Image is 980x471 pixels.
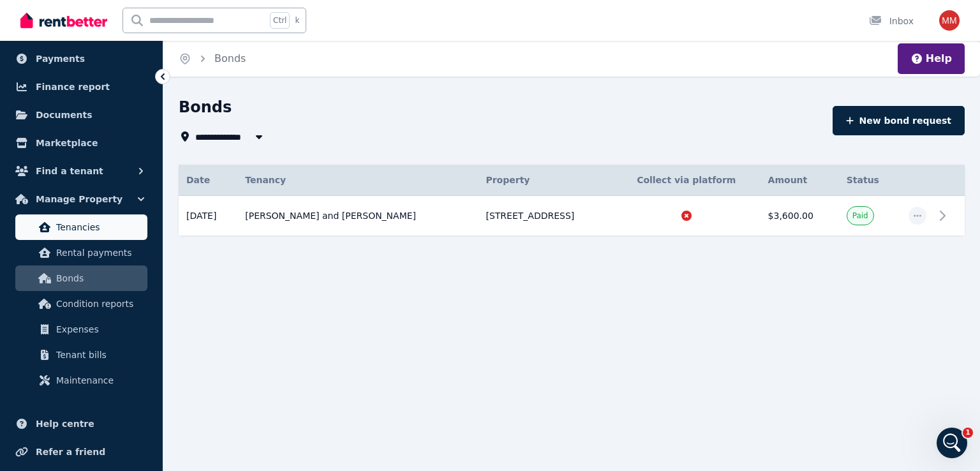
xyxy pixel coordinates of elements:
[478,165,612,196] th: Property
[60,260,93,270] b: before
[56,220,142,235] span: Tenancies
[937,428,967,458] iframe: Intercom live chat
[10,74,152,100] a: Finance report
[62,16,159,29] p: The team can also help
[10,186,152,212] button: Manage Property
[20,234,235,297] div: If you're using our automated payment system, make sure to mark the partial payment the scheduled...
[163,41,261,77] nav: Breadcrumb
[36,191,122,207] span: Manage Property
[839,165,901,196] th: Status
[10,439,152,465] a: Refer a friend
[8,5,33,29] button: go back
[237,196,478,236] td: [PERSON_NAME] and [PERSON_NAME]
[20,235,75,245] b: Important:
[62,6,168,16] h1: The RentBetter Team
[237,165,478,196] th: Tenancy
[15,265,147,291] a: Bonds
[15,368,147,393] a: Maintenance
[36,107,93,123] span: Documents
[910,51,952,66] button: Help
[30,158,142,168] b: Enter the receipt date
[30,172,235,184] li: to confirm
[761,165,839,196] th: Amount
[56,347,142,363] span: Tenant bills
[10,46,152,71] a: Payments
[761,196,839,236] td: $3,600.00
[36,163,103,179] span: Find a tenant
[30,172,127,183] b: Click 'Mark as Paid'
[15,342,147,368] a: Tenant bills
[186,209,216,222] span: [DATE]
[295,15,299,26] span: k
[30,103,235,126] li: next to that period
[117,317,138,338] button: Scroll to bottom
[10,102,152,128] a: Documents
[36,79,110,94] span: Finance report
[36,416,94,431] span: Help centre
[10,49,245,374] div: The RentBetter Team says…
[56,296,142,311] span: Condition reports
[10,411,152,437] a: Help centre
[852,211,868,221] span: Paid
[30,76,235,100] li: you want to mark as partially paid
[20,57,235,70] div: To mark off a part payment in RentBetter:
[36,7,57,27] img: Profile image for The RentBetter Team
[56,245,142,260] span: Rental payments
[219,368,239,389] button: Send a message…
[15,317,147,342] a: Expenses
[270,12,290,29] span: Ctrl
[36,135,98,151] span: Marketplace
[36,51,85,66] span: Payments
[15,291,147,317] a: Condition reports
[833,106,965,135] button: New bond request
[20,11,107,30] img: RentBetter
[10,49,245,373] div: To mark off a part payment in RentBetter:Locate the payment periodyou want to mark as partially p...
[56,373,142,388] span: Maintenance
[30,157,235,169] li: for the payment
[20,303,235,366] div: This feature works when payments are managed outside of RentBetter. For tenants on our automatic ...
[179,97,232,117] h1: Bonds
[963,428,973,438] span: 1
[30,130,201,140] b: Enter the partial amount received
[612,165,761,196] th: Collect via platform
[15,240,147,265] a: Rental payments
[66,217,76,227] a: Source reference 9789774:
[30,103,184,114] b: Click the 'Mark as Paid' button
[214,51,246,66] span: Bonds
[36,444,105,460] span: Refer a friend
[30,77,166,87] b: Locate the payment period
[223,5,247,29] button: Home
[56,322,142,337] span: Expenses
[478,196,612,236] td: [STREET_ADDRESS]
[15,214,147,240] a: Tenancies
[20,190,235,228] div: The system will automatically calculate and display the outstanding balance in red on your schedule.
[30,130,235,153] li: (not the full rent amount)
[186,174,210,186] span: Date
[869,15,914,27] div: Inbox
[56,271,142,286] span: Bonds
[11,347,244,368] textarea: Message…
[10,130,152,156] a: Marketplace
[20,373,30,384] button: Emoji picker
[939,10,960,31] img: Matthew Moussa
[10,158,152,184] button: Find a tenant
